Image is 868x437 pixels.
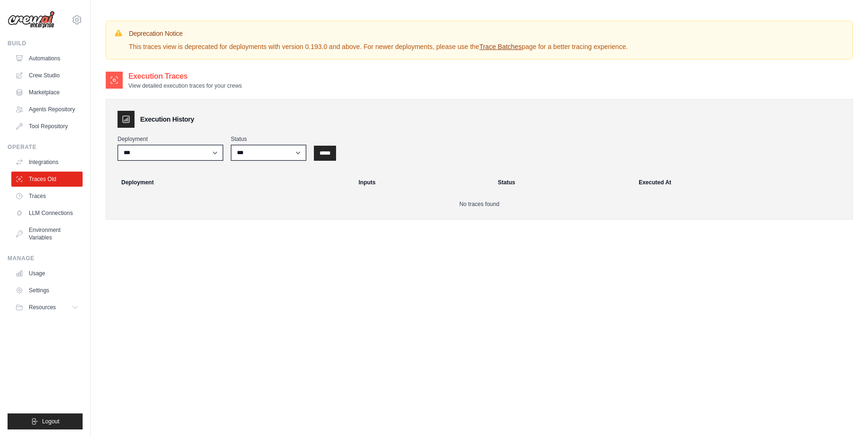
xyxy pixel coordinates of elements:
button: Logout [8,413,83,429]
label: Status [231,135,306,143]
p: View detailed execution traces for your crews [128,82,242,90]
a: LLM Connections [11,206,83,221]
th: Executed At [633,172,849,193]
a: Agents Repository [11,102,83,117]
img: Logo [8,11,55,29]
label: Deployment [118,135,223,143]
th: Inputs [353,172,492,193]
a: Traces Old [11,172,83,187]
p: This traces view is deprecated for deployments with version 0.193.0 and above. For newer deployme... [129,42,628,51]
a: Trace Batches [479,43,522,50]
a: Integrations [11,155,83,170]
button: Resources [11,300,83,315]
div: Build [8,40,83,47]
th: Deployment [110,172,353,193]
a: Traces [11,189,83,204]
a: Usage [11,266,83,281]
span: Logout [42,418,59,425]
div: Manage [8,255,83,262]
a: Tool Repository [11,119,83,134]
a: Crew Studio [11,68,83,83]
th: Status [492,172,633,193]
a: Environment Variables [11,223,83,245]
span: Resources [29,304,56,311]
div: Operate [8,143,83,151]
a: Automations [11,51,83,66]
h2: Execution Traces [128,71,242,82]
a: Marketplace [11,85,83,100]
h3: Execution History [140,115,194,124]
h3: Deprecation Notice [129,29,628,38]
a: Settings [11,283,83,298]
p: No traces found [118,200,841,208]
